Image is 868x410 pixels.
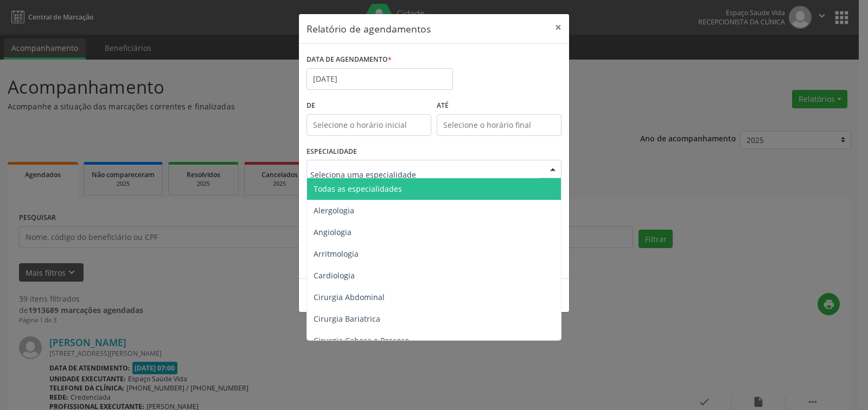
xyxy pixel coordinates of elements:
span: Arritmologia [314,249,359,259]
label: ATÉ [437,97,561,114]
label: DATA DE AGENDAMENTO [307,51,392,68]
label: ESPECIALIDADE [307,144,357,160]
span: Cirurgia Cabeça e Pescoço [314,335,409,346]
input: Selecione o horário inicial [307,114,431,136]
input: Seleciona uma especialidade [310,164,539,185]
span: Cirurgia Abdominal [314,292,385,302]
span: Cardiologia [314,270,355,281]
h5: Relatório de agendamentos [307,22,431,36]
input: Selecione o horário final [437,114,561,136]
label: De [307,97,431,114]
span: Cirurgia Bariatrica [314,314,380,324]
span: Angiologia [314,227,352,237]
button: Close [547,14,569,41]
input: Selecione uma data ou intervalo [307,68,453,90]
span: Alergologia [314,205,354,216]
span: Todas as especialidades [314,184,402,194]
